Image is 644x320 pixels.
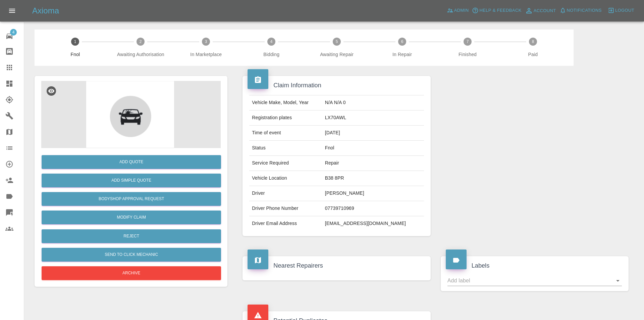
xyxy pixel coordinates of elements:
[42,266,221,280] button: Archive
[42,229,221,243] button: Reject
[249,171,322,186] td: Vehicle Location
[248,81,425,90] h4: Claim Information
[322,126,424,141] td: [DATE]
[205,39,207,44] text: 3
[42,192,221,206] button: Bodyshop Approval Request
[322,156,424,171] td: Repair
[249,110,322,126] td: Registration plates
[322,171,424,186] td: B38 8PR
[438,51,498,58] span: Finished
[241,51,302,58] span: Bidding
[42,174,221,187] button: Add Simple Quote
[470,5,523,16] button: Help & Feedback
[503,51,563,58] span: Paid
[249,141,322,156] td: Status
[322,216,424,231] td: [EMAIL_ADDRESS][DOMAIN_NAME]
[567,7,602,14] span: Notifications
[249,126,322,141] td: Time of event
[336,39,338,44] text: 5
[467,39,469,44] text: 7
[249,201,322,216] td: Driver Phone Number
[249,186,322,201] td: Driver
[613,276,623,285] button: Open
[558,5,603,16] button: Notifications
[249,216,322,231] td: Driver Email Address
[322,110,424,126] td: LX70AWL
[615,7,634,14] span: Logout
[454,7,469,14] span: Admin
[45,51,105,58] span: Fnol
[249,95,322,110] td: Vehicle Make, Model, Year
[4,3,20,19] button: Open drawer
[42,211,221,224] a: Modify Claim
[42,248,221,262] button: Send to Click Mechanic
[322,201,424,216] td: 07739710969
[42,155,221,169] button: Add Quote
[270,39,273,44] text: 4
[401,39,404,44] text: 6
[322,141,424,156] td: Fnol
[41,81,219,148] img: defaultCar-C0N0gyFo.png
[372,51,432,58] span: In Repair
[307,51,367,58] span: Awaiting Repair
[534,7,556,15] span: Account
[10,29,17,36] span: 4
[111,51,171,58] span: Awaiting Authorisation
[479,7,521,14] span: Help & Feedback
[606,5,636,16] button: Logout
[248,261,425,270] h4: Nearest Repairers
[322,186,424,201] td: [PERSON_NAME]
[445,5,471,16] a: Admin
[446,261,624,270] h4: Labels
[532,39,534,44] text: 8
[322,95,424,110] td: N/A N/A 0
[176,51,236,58] span: In Marketplace
[74,39,76,44] text: 1
[32,5,59,16] h5: Axioma
[140,39,142,44] text: 2
[249,156,322,171] td: Service Required
[523,5,558,16] a: Account
[447,275,612,286] input: Add label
